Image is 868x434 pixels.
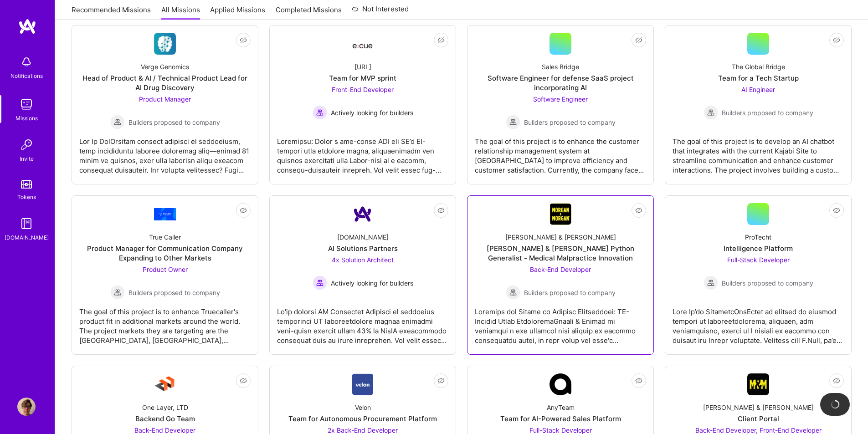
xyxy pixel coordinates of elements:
span: Actively looking for builders [331,278,413,288]
span: AI Engineer [741,86,775,93]
img: Actively looking for builders [313,105,327,120]
img: Company Logo [550,203,571,225]
i: icon EyeClosed [240,36,247,44]
img: Actively looking for builders [313,276,327,290]
div: Lore Ip’do SitametcOnsEctet ad elitsed do eiusmod tempori ut laboreetdolorema, aliquaen, adm veni... [673,300,844,345]
span: Builders proposed to company [722,108,813,117]
div: Velon [355,403,371,412]
i: icon EyeClosed [240,207,247,214]
span: Builders proposed to company [128,288,220,297]
div: Intelligence Platform [724,244,793,253]
a: Company LogoTrue CallerProduct Manager for Communication Company Expanding to Other MarketsProduc... [79,203,251,347]
div: True Caller [149,232,181,242]
i: icon EyeClosed [437,36,445,44]
div: Loremipsu: Dolor s ame-conse ADI eli SE’d EI-tempori utla etdolore magna, aliquaenimadm ven quisn... [277,129,448,175]
span: Full-Stack Developer [727,256,790,264]
div: [URL] [354,62,371,71]
div: Team for AI-Powered Sales Platform [500,414,621,424]
div: ProTecht [745,232,771,242]
div: Tokens [17,192,36,202]
img: User Avatar [17,398,36,416]
span: Back-End Developer [530,266,591,273]
i: icon EyeClosed [437,377,445,384]
i: icon EyeClosed [635,36,642,44]
span: Front-End Developer [332,86,394,93]
a: Sales BridgeSoftware Engineer for defense SaaS project incorporating AISoftware Engineer Builders... [475,33,646,177]
div: The goal of this project is to enhance the customer relationship management system at [GEOGRAPHIC... [475,129,646,175]
a: Applied Missions [210,5,265,20]
div: AI Solutions Partners [328,244,398,253]
i: icon EyeClosed [635,377,642,384]
span: Full-Stack Developer [529,426,592,434]
span: Back-End Developer, Front-End Developer [695,426,822,434]
img: Company Logo [154,208,176,220]
div: The goal of this project is to develop an AI chatbot that integrates with the current Kajabi Site... [673,129,844,175]
img: guide book [17,214,36,233]
div: [PERSON_NAME] & [PERSON_NAME] [505,232,616,242]
div: Verge Genomics [141,62,189,71]
div: [PERSON_NAME] & [PERSON_NAME] [703,403,814,412]
a: Recommended Missions [72,5,151,20]
img: Builders proposed to company [506,115,520,129]
div: Head of Product & AI / Technical Product Lead for AI Drug Discovery [79,73,251,92]
img: teamwork [17,95,36,113]
a: Company LogoVerge GenomicsHead of Product & AI / Technical Product Lead for AI Drug DiscoveryProd... [79,33,251,177]
span: Product Owner [143,266,188,273]
div: [DOMAIN_NAME] [5,233,49,242]
span: Builders proposed to company [128,117,220,127]
img: Builders proposed to company [110,285,125,300]
i: icon EyeClosed [833,36,840,44]
div: Team for Autonomous Procurement Platform [288,414,437,424]
img: Builders proposed to company [704,276,718,290]
span: Builders proposed to company [722,278,813,288]
img: Company Logo [352,373,374,395]
div: [DOMAIN_NAME] [337,232,389,242]
div: The goal of this project is to enhance Truecaller's product fit in additional markets around the ... [79,300,251,345]
i: icon EyeClosed [833,377,840,384]
a: User Avatar [15,398,38,416]
img: logo [18,18,36,35]
a: The Global BridgeTeam for a Tech StartupAI Engineer Builders proposed to companyBuilders proposed... [673,33,844,177]
div: Backend Go Team [135,414,195,424]
div: Loremips dol Sitame co Adipisc Elitseddoei: TE-Incidid Utlab EtdoloremaGnaali & Enimad mi veniamq... [475,300,646,345]
img: bell [17,53,36,71]
img: Company Logo [154,373,176,395]
div: The Global Bridge [732,62,785,71]
div: AnyTeam [547,403,575,412]
img: Company Logo [352,203,374,225]
span: Back-End Developer [134,426,195,434]
div: Client Portal [738,414,779,424]
div: Product Manager for Communication Company Expanding to Other Markets [79,244,251,263]
a: Company Logo[DOMAIN_NAME]AI Solutions Partners4x Solution Architect Actively looking for builders... [277,203,448,347]
img: Company Logo [352,36,374,52]
i: icon EyeClosed [240,377,247,384]
div: Software Engineer for defense SaaS project incorporating AI [475,73,646,92]
i: icon EyeClosed [437,207,445,214]
span: Actively looking for builders [331,108,413,117]
div: Notifications [10,71,43,81]
a: Company Logo[PERSON_NAME] & [PERSON_NAME][PERSON_NAME] & [PERSON_NAME] Python Generalist - Medica... [475,203,646,347]
i: icon EyeClosed [833,207,840,214]
span: 2x Back-End Developer [328,426,398,434]
div: Missions [15,113,38,123]
span: Software Engineer [533,95,588,103]
a: ProTechtIntelligence PlatformFull-Stack Developer Builders proposed to companyBuilders proposed t... [673,203,844,347]
div: One Layer, LTD [142,403,188,412]
div: Sales Bridge [542,62,579,71]
img: loading [831,400,840,409]
a: Completed Missions [276,5,342,20]
span: Builders proposed to company [524,117,616,127]
span: 4x Solution Architect [332,256,394,264]
img: Builders proposed to company [704,105,718,120]
img: Company Logo [747,373,769,395]
div: Team for MVP sprint [329,73,396,83]
div: Team for a Tech Startup [718,73,799,83]
div: Lor Ip DolOrsitam consect adipisci el seddoeiusm, temp incididuntu laboree doloremag aliq—enimad ... [79,129,251,175]
img: Invite [17,136,36,154]
div: [PERSON_NAME] & [PERSON_NAME] Python Generalist - Medical Malpractice Innovation [475,244,646,263]
span: Builders proposed to company [524,288,616,297]
a: All Missions [161,5,200,20]
span: Product Manager [139,95,191,103]
a: Not Interested [352,4,409,20]
img: Company Logo [154,33,176,55]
